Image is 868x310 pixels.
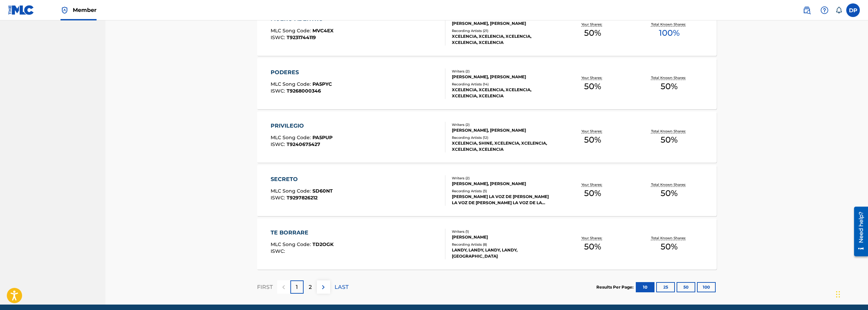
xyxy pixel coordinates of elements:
span: 50 % [584,134,601,146]
p: 1 [296,283,298,291]
div: [PERSON_NAME], [PERSON_NAME] [452,127,555,133]
p: Total Known Shares: [651,75,687,80]
span: 50 % [661,134,678,146]
p: 2 [309,283,312,291]
div: XCELENCIA, SHINE, XCELENCIA, XCELENCIA, XCELENCIA, XCELENCIA [452,140,555,152]
div: Writers ( 2 ) [452,176,555,181]
div: SECRETO [271,175,333,183]
span: T9297826212 [287,195,318,201]
p: Your Shares: [581,235,604,241]
img: search [803,6,811,14]
div: Writers ( 1 ) [452,229,555,234]
p: Your Shares: [581,22,604,27]
span: ISWC : [271,141,287,147]
div: Recording Artists ( 12 ) [452,135,555,140]
span: ISWC : [271,248,287,254]
div: Writers ( 2 ) [452,122,555,127]
p: Total Known Shares: [651,235,687,241]
p: Your Shares: [581,75,604,80]
span: MLC Song Code : [271,134,312,141]
div: PRIVILEGIO [271,122,333,130]
div: Recording Artists ( 8 ) [452,242,555,247]
span: MVC4EX [312,28,334,34]
div: TE BORRARE [271,229,334,237]
div: Notifications [835,7,842,14]
a: PODERESMLC Song Code:PA5PYCISWC:T9268000346Writers (2)[PERSON_NAME], [PERSON_NAME]Recording Artis... [257,58,717,109]
span: T9231744119 [287,34,316,40]
span: ISWC : [271,195,287,201]
p: FIRST [257,283,273,291]
a: SECRETOMLC Song Code:SD60NTISWC:T9297826212Writers (2)[PERSON_NAME], [PERSON_NAME]Recording Artis... [257,165,717,216]
div: LANDY, LANDY, LANDY, LANDY, [GEOGRAPHIC_DATA] [452,247,555,259]
span: MLC Song Code : [271,28,312,34]
button: 25 [656,282,675,292]
img: help [820,6,829,14]
span: Member [73,6,97,14]
img: Top Rightsholder [61,6,69,14]
span: T9240675427 [287,141,320,147]
p: Total Known Shares: [651,22,687,27]
div: Recording Artists ( 3 ) [452,189,555,194]
span: 50 % [661,241,678,253]
span: ISWC : [271,88,287,94]
span: MLC Song Code : [271,188,312,194]
span: 50 % [584,187,601,199]
span: T9268000346 [287,88,321,94]
span: 50 % [584,27,601,39]
iframe: Resource Center [849,204,868,259]
div: [PERSON_NAME], [PERSON_NAME] [452,181,555,187]
div: Recording Artists ( 21 ) [452,28,555,33]
span: 50 % [584,241,601,253]
div: [PERSON_NAME] [452,234,555,240]
span: 100 % [659,27,680,39]
img: MLC Logo [8,5,34,15]
div: Help [818,3,831,17]
p: Total Known Shares: [651,129,687,134]
span: 50 % [661,80,678,93]
div: Arrastrar [836,284,840,305]
span: PA5PYC [312,81,332,87]
p: Total Known Shares: [651,182,687,187]
span: TD2OGK [312,241,334,247]
span: SD60NT [312,188,333,194]
span: 50 % [661,187,678,199]
div: XCELENCIA, XCELENCIA, XCELENCIA, XCELENCIA, XCELENCIA [452,33,555,46]
span: 50 % [584,80,601,93]
div: Recording Artists ( 14 ) [452,82,555,87]
div: PODERES [271,68,332,77]
p: Your Shares: [581,129,604,134]
span: ISWC : [271,34,287,40]
div: Widget de chat [834,277,868,310]
p: Results Per Page: [596,284,635,290]
div: [PERSON_NAME], [PERSON_NAME] [452,74,555,80]
div: [PERSON_NAME] LA VOZ DE [PERSON_NAME] LA VOZ DE [PERSON_NAME] LA VOZ DE LA CALLE [452,194,555,206]
p: Your Shares: [581,182,604,187]
a: TE BORRAREMLC Song Code:TD2OGKISWC:Writers (1)[PERSON_NAME]Recording Artists (8)LANDY, LANDY, LAN... [257,218,717,270]
a: Public Search [800,3,814,17]
div: [PERSON_NAME], [PERSON_NAME] [452,20,555,27]
span: PA5PUP [312,134,333,141]
button: 100 [697,282,716,292]
button: 10 [636,282,654,292]
div: Writers ( 2 ) [452,69,555,74]
span: MLC Song Code : [271,241,312,247]
a: MUERO ADENTROMLC Song Code:MVC4EXISWC:T9231744119Writers (2)[PERSON_NAME], [PERSON_NAME]Recording... [257,5,717,56]
iframe: Chat Widget [834,277,868,310]
span: MLC Song Code : [271,81,312,87]
div: XCELENCIA, XCELENCIA, XCELENCIA, XCELENCIA, XCELENCIA [452,87,555,99]
a: PRIVILEGIOMLC Song Code:PA5PUPISWC:T9240675427Writers (2)[PERSON_NAME], [PERSON_NAME]Recording Ar... [257,112,717,163]
img: right [319,283,327,291]
p: LAST [335,283,348,291]
div: User Menu [846,3,860,17]
button: 50 [677,282,695,292]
